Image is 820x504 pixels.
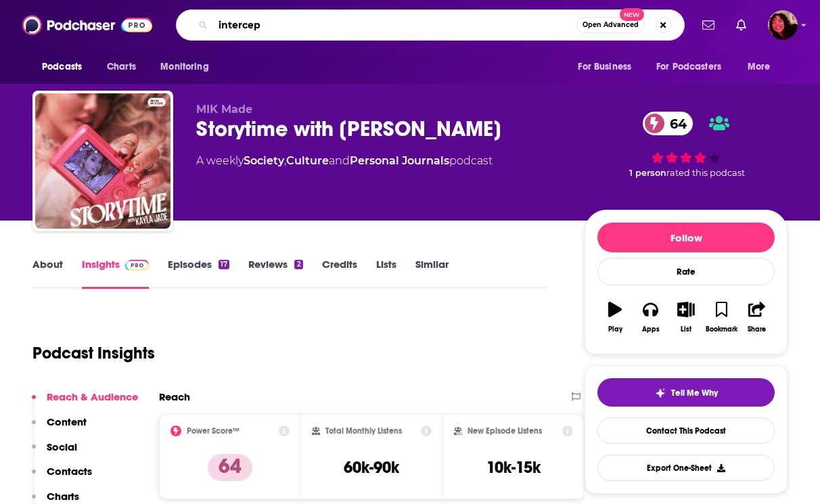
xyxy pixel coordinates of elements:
span: and [329,154,350,167]
button: open menu [151,54,226,80]
img: Podchaser Pro [125,260,149,271]
a: Show notifications dropdown [731,14,752,37]
div: Rate [597,258,775,285]
div: Play [608,325,622,334]
button: Social [32,440,77,465]
div: Share [748,325,766,334]
span: MIK Made [196,103,252,116]
a: Contact This Podcast [597,417,775,444]
span: 1 person [629,168,666,178]
div: A weekly podcast [196,153,493,169]
input: Search podcasts, credits, & more... [213,14,576,36]
span: Monitoring [160,58,208,76]
img: tell me why sparkle [655,388,666,398]
p: Content [47,415,87,428]
div: List [681,325,691,334]
span: Logged in as Kathryn-Musilek [768,10,798,40]
div: 64 1 personrated this podcast [585,103,788,187]
div: Apps [642,325,660,334]
span: 64 [656,112,693,135]
div: 2 [294,260,302,269]
span: Charts [107,58,136,76]
span: Tell Me Why [671,388,718,398]
button: open menu [738,54,788,80]
a: InsightsPodchaser Pro [82,258,149,289]
span: rated this podcast [666,168,745,178]
span: For Podcasters [656,58,721,76]
span: New [620,8,644,21]
img: User Profile [768,10,798,40]
p: Reach & Audience [47,390,138,403]
h3: 10k-15k [486,457,541,478]
img: Storytime with Kayla Jade [35,93,170,229]
button: open menu [568,54,648,80]
a: About [32,258,63,289]
button: Play [597,293,633,342]
span: More [748,58,771,76]
div: 17 [219,260,229,269]
button: open menu [647,54,741,80]
a: Show notifications dropdown [697,14,720,37]
button: Bookmark [704,293,739,342]
div: Bookmark [706,325,737,334]
button: Content [32,415,87,440]
img: Podchaser - Follow, Share and Rate Podcasts [22,12,152,38]
a: Charts [98,54,144,80]
h3: 60k-90k [344,457,399,478]
button: Contacts [32,465,92,490]
button: Apps [633,293,668,342]
div: Search podcasts, credits, & more... [176,9,685,41]
button: Export One-Sheet [597,455,775,481]
h2: Reach [159,390,190,403]
a: Lists [376,258,396,289]
a: Society [244,154,284,167]
button: tell me why sparkleTell Me Why [597,378,775,407]
button: Share [739,293,775,342]
button: Follow [597,223,775,252]
button: open menu [32,54,99,80]
p: Contacts [47,465,92,478]
a: Personal Journals [350,154,449,167]
button: Show profile menu [768,10,798,40]
button: Open AdvancedNew [576,17,645,33]
span: Podcasts [42,58,82,76]
span: , [284,154,286,167]
a: Credits [322,258,357,289]
p: Social [47,440,77,453]
span: For Business [578,58,631,76]
h2: New Episode Listens [468,426,542,436]
a: Episodes17 [168,258,229,289]
h1: Podcast Insights [32,343,155,363]
p: Charts [47,490,79,503]
a: Culture [286,154,329,167]
a: Reviews2 [248,258,302,289]
a: Similar [415,258,449,289]
button: Reach & Audience [32,390,138,415]
h2: Total Monthly Listens [325,426,402,436]
h2: Power Score™ [187,426,240,436]
span: Open Advanced [583,22,639,28]
p: 64 [208,454,252,481]
a: 64 [643,112,693,135]
button: List [668,293,704,342]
